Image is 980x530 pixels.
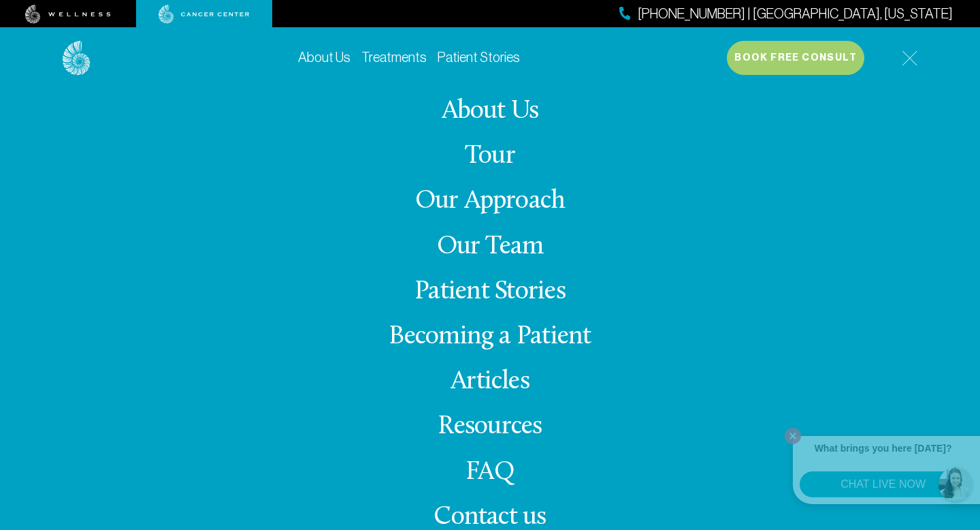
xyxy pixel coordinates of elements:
a: About Us [442,98,539,125]
a: Tour [465,143,515,170]
span: [PHONE_NUMBER] | [GEOGRAPHIC_DATA], [US_STATE] [638,4,953,24]
a: About Us [298,50,350,65]
img: cancer center [159,5,250,24]
a: FAQ [465,459,514,486]
a: Patient Stories [438,50,520,65]
a: Becoming a Patient [389,324,591,350]
img: logo [63,41,91,76]
a: Articles [451,369,529,395]
a: Resources [438,414,542,440]
a: Our Approach [415,188,566,215]
img: icon-hamburger [902,50,917,66]
a: Our Team [437,234,544,260]
a: Treatments [361,50,427,65]
button: Book Free Consult [727,41,864,75]
img: wellness [25,5,111,24]
a: [PHONE_NUMBER] | [GEOGRAPHIC_DATA], [US_STATE] [619,4,953,24]
a: Patient Stories [414,279,566,305]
